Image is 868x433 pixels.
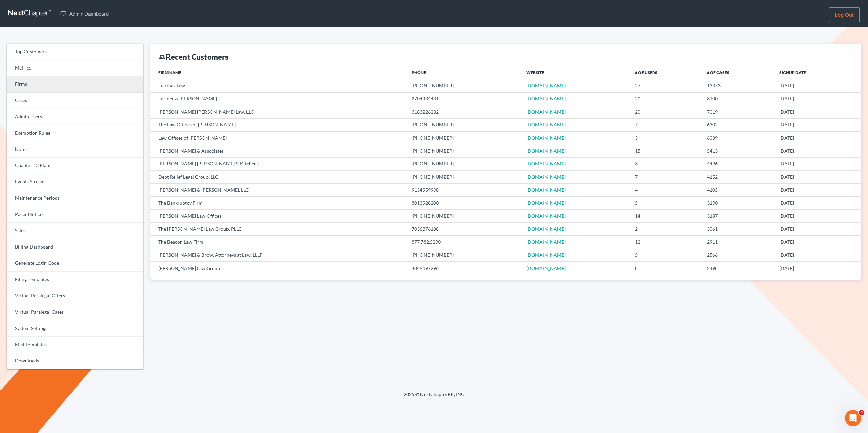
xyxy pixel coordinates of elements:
[526,122,566,127] a: [DOMAIN_NAME]
[521,65,630,79] th: Website
[702,183,773,196] td: 4105
[774,157,861,170] td: [DATE]
[526,174,566,180] a: [DOMAIN_NAME]
[150,171,406,183] td: Debt Relief Legal Group, LLC
[406,262,521,275] td: 4049197296
[702,157,773,170] td: 4496
[7,223,143,239] a: Sales
[774,92,861,105] td: [DATE]
[526,213,566,219] a: [DOMAIN_NAME]
[702,171,773,183] td: 4152
[702,118,773,131] td: 6302
[630,105,702,118] td: 20
[57,7,112,20] a: Admin Dashboard
[7,141,143,158] a: Notes
[526,187,566,193] a: [DOMAIN_NAME]
[526,135,566,141] a: [DOMAIN_NAME]
[7,320,143,337] a: System Settings
[630,262,702,275] td: 8
[774,183,861,196] td: [DATE]
[630,249,702,261] td: 5
[630,196,702,209] td: 5
[7,255,143,272] a: Generate Login Code
[774,249,861,261] td: [DATE]
[774,236,861,249] td: [DATE]
[150,157,406,170] td: [PERSON_NAME] [PERSON_NAME] & Kitchens
[774,196,861,209] td: [DATE]
[774,118,861,131] td: [DATE]
[406,249,521,261] td: [PHONE_NUMBER]
[406,105,521,118] td: 3183226232
[774,144,861,157] td: [DATE]
[845,410,861,426] iframe: Intercom live chat
[526,252,566,258] a: [DOMAIN_NAME]
[774,210,861,222] td: [DATE]
[7,239,143,255] a: Billing Dashboard
[7,76,143,93] a: Firms
[526,148,566,154] a: [DOMAIN_NAME]
[630,79,702,92] td: 27
[630,157,702,170] td: 3
[7,353,143,369] a: Downloads
[630,236,702,249] td: 12
[774,131,861,144] td: [DATE]
[829,7,860,22] a: Log out
[158,52,229,62] div: Recent Customers
[150,236,406,249] td: The Beacon Law Firm
[702,222,773,235] td: 3061
[702,131,773,144] td: 6039
[150,118,406,131] td: The Law Offices of [PERSON_NAME]
[526,83,566,88] a: [DOMAIN_NAME]
[406,144,521,157] td: [PHONE_NUMBER]
[702,262,773,275] td: 2498
[630,92,702,105] td: 20
[406,92,521,105] td: 2704434431
[7,174,143,190] a: Events Stream
[7,44,143,60] a: Top Customers
[406,157,521,170] td: [PHONE_NUMBER]
[702,92,773,105] td: 8100
[859,410,864,415] span: 4
[7,190,143,206] a: Maintenance Periods
[526,161,566,166] a: [DOMAIN_NAME]
[150,249,406,261] td: [PERSON_NAME] & Brow, Attorneys at Law, LLLP
[526,239,566,245] a: [DOMAIN_NAME]
[150,65,406,79] th: Firm Name
[150,210,406,222] td: [PERSON_NAME] Law Offices
[7,272,143,288] a: Filing Templates
[150,183,406,196] td: [PERSON_NAME] & [PERSON_NAME], LLC
[150,262,406,275] td: [PERSON_NAME] Law Group
[150,131,406,144] td: Law Offices of [PERSON_NAME]
[526,226,566,232] a: [DOMAIN_NAME]
[7,337,143,353] a: Mail Templates
[630,171,702,183] td: 7
[630,131,702,144] td: 3
[406,183,521,196] td: 9134959998
[774,79,861,92] td: [DATE]
[150,92,406,105] td: Farmer & [PERSON_NAME]
[630,144,702,157] td: 15
[630,118,702,131] td: 7
[7,60,143,76] a: Metrics
[774,171,861,183] td: [DATE]
[406,222,521,235] td: 7036876188
[150,79,406,92] td: Fairmax Law
[630,65,702,79] th: # of Users
[406,118,521,131] td: [PHONE_NUMBER]
[7,206,143,223] a: Pacer Notices
[7,125,143,141] a: Exemption Rules
[630,183,702,196] td: 4
[150,144,406,157] td: [PERSON_NAME] & Associates
[406,65,521,79] th: Phone
[7,158,143,174] a: Chapter 13 Plans
[526,265,566,271] a: [DOMAIN_NAME]
[7,93,143,109] a: Cases
[702,105,773,118] td: 7019
[406,171,521,183] td: [PHONE_NUMBER]
[526,96,566,101] a: [DOMAIN_NAME]
[702,65,773,79] th: # of Cases
[7,109,143,125] a: Admin Users
[406,196,521,209] td: 8013928200
[774,105,861,118] td: [DATE]
[406,79,521,92] td: [PHONE_NUMBER]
